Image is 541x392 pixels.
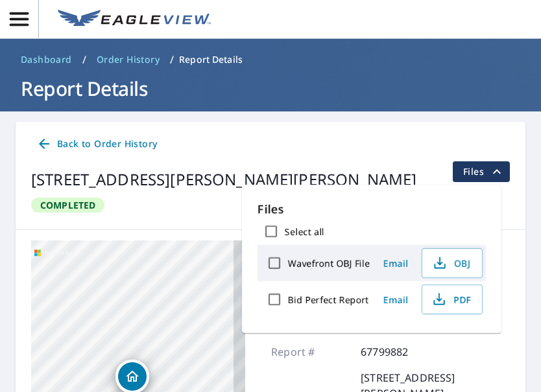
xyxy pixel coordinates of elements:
span: Email [380,257,411,270]
label: Bid Perfect Report [288,294,368,306]
span: Order History [97,53,160,66]
h1: Report Details [16,75,525,102]
span: Back to Order History [36,136,157,152]
span: Email [380,294,411,306]
p: Report Details [179,53,243,66]
span: PDF [430,292,472,307]
p: Report # [271,344,349,360]
button: OBJ [422,248,483,278]
p: Files [258,200,486,218]
a: Back to Order History [31,132,162,156]
span: Files [463,164,505,179]
button: filesDropdownBtn-67799882 [452,161,510,182]
li: / [170,52,174,67]
div: [STREET_ADDRESS][PERSON_NAME][PERSON_NAME] [31,168,416,191]
button: Email [375,253,416,273]
a: Dashboard [16,49,77,70]
span: OBJ [430,255,472,271]
nav: breadcrumb [16,49,525,70]
a: Order History [91,49,165,70]
label: Select all [285,225,324,238]
button: PDF [422,284,483,314]
span: Completed [32,199,103,211]
li: / [82,52,86,67]
button: Email [375,290,416,310]
a: EV Logo [50,2,219,37]
span: Dashboard [21,53,72,66]
img: EV Logo [58,10,211,29]
label: Wavefront OBJ File [288,257,370,270]
p: 67799882 [361,344,439,360]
